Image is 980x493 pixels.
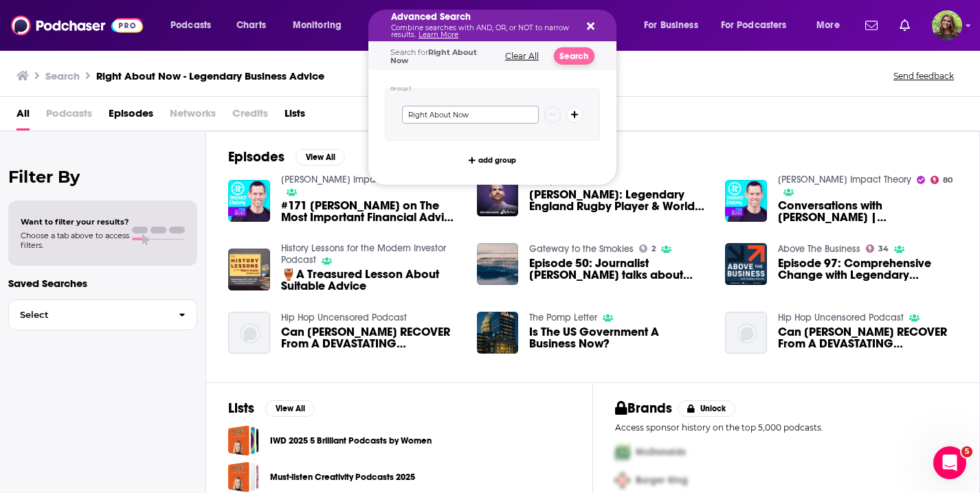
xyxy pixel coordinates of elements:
[236,16,266,35] span: Charts
[477,312,519,354] img: Is The US Government A Business Now?
[878,246,889,252] span: 34
[778,174,911,185] a: Tom Bilyeu's Impact Theory
[778,243,860,255] a: Above The Business
[8,167,197,187] h2: Filter By
[610,438,636,466] img: First Pro Logo
[390,47,477,65] span: Search for
[45,69,80,82] h3: Search
[778,326,957,349] span: Can [PERSON_NAME] RECOVER From A DEVASTATING Judgment?! [PERSON_NAME] EXPOSES Disturbing Info Abo...
[529,243,634,255] a: Gateway to the Smokies
[8,277,197,290] p: Saved Searches
[501,51,543,61] button: Clear All
[816,16,840,35] span: More
[778,257,957,281] a: Episode 97: Comprehensive Change with Legendary Podcasts Host Jeff Pugel
[477,243,519,285] img: Episode 50: Journalist Garret Woodward talks about Music in the Smokies and the Legendary Musicia...
[281,174,414,185] a: Tom Bilyeu's Impact Theory
[615,400,672,417] h2: Brands
[227,14,274,36] a: Charts
[281,200,460,223] span: #171 [PERSON_NAME] on The Most Important Financial Advice You Need to Hear Right Now | Impact Theory
[529,326,709,349] a: Is The US Government A Business Now?
[281,268,460,292] a: 🏺A Treasured Lesson About Suitable Advice
[943,177,953,183] span: 80
[391,12,572,22] h5: Advanced Search
[232,102,268,130] span: Credits
[644,16,698,35] span: For Business
[778,257,957,281] span: Episode 97: Comprehensive Change with Legendary Podcasts Host [PERSON_NAME]
[634,14,715,36] button: open menu
[889,70,958,82] button: Send feedback
[381,10,630,41] div: Search podcasts, credits, & more...
[529,189,709,212] span: [PERSON_NAME]: Legendary England Rugby Player & World Cup Winner [Business, mindset, entrepreneur...
[529,312,597,323] a: The Pomp Letter
[529,257,709,281] span: Episode 50: Journalist [PERSON_NAME] talks about Music in the Smokies and the Legendary Musician ...
[293,16,342,35] span: Monitoring
[725,243,767,285] img: Episode 97: Comprehensive Change with Legendary Podcasts Host Jeff Pugel
[109,102,153,130] a: Episodes
[285,102,305,130] a: Lists
[21,217,129,227] span: Want to filter your results?
[778,312,904,323] a: Hip Hop Uncensored Podcast
[477,174,519,216] img: Lawrence Dallaglio: Legendary England Rugby Player & World Cup Winner [Business, mindset, entrepr...
[170,16,211,35] span: Podcasts
[228,312,270,354] a: Can Bill Cosby RECOVER From A DEVASTATING Judgment?! Matthew Knowles EXPOSES Disturbing Info Abou...
[390,86,412,92] h4: Group 1
[465,152,520,168] button: add group
[228,180,270,222] img: #171 Ramit Sethi on The Most Important Financial Advice You Need to Hear Right Now | Impact Theory
[725,180,767,222] img: Conversations with Tom | Ben Greenfield on Optimizing Your Body and Brain Right Now
[961,446,972,457] span: 5
[46,102,92,130] span: Podcasts
[170,102,216,130] span: Networks
[932,10,962,41] span: Logged in as reagan34226
[615,422,957,433] p: Access sponsor history on the top 5,000 podcasts.
[932,10,962,41] img: User Profile
[96,69,324,82] h3: Right About Now - Legendary Business Advice
[932,10,962,41] button: Show profile menu
[228,425,259,456] span: IWD 2025 5 Brilliant Podcasts by Women
[281,242,446,266] a: History Lessons for the Modern Investor Podcast
[529,257,709,281] a: Episode 50: Journalist Garret Woodward talks about Music in the Smokies and the Legendary Musicia...
[402,106,539,124] input: Type a keyword or phrase...
[894,14,915,37] a: Show notifications dropdown
[866,244,889,253] a: 34
[860,14,883,37] a: Show notifications dropdown
[21,231,129,250] span: Choose a tab above to access filters.
[390,47,477,65] span: Right About Now
[228,148,345,165] a: EpisodesView All
[228,400,315,417] a: ListsView All
[807,14,857,36] button: open menu
[161,14,229,36] button: open menu
[11,12,143,38] img: Podchaser - Follow, Share and Rate Podcasts
[778,200,957,223] a: Conversations with Tom | Ben Greenfield on Optimizing Your Body and Brain Right Now
[652,246,656,252] span: 2
[270,470,415,485] a: Must-listen Creativity Podcasts 2025
[228,148,285,165] h2: Episodes
[283,14,359,36] button: open menu
[391,25,572,38] p: Combine searches with AND, OR, or NOT to narrow results.
[478,157,516,164] span: add group
[639,244,656,253] a: 2
[281,326,460,349] a: Can Bill Cosby RECOVER From A DEVASTATING Judgment?! Matthew Knowles EXPOSES Disturbing Info Abou...
[270,433,432,448] a: IWD 2025 5 Brilliant Podcasts by Women
[554,47,594,65] button: Search
[529,189,709,212] a: Lawrence Dallaglio: Legendary England Rugby Player & World Cup Winner [Business, mindset, entrepr...
[721,16,787,35] span: For Podcasters
[228,461,259,492] a: Must-listen Creativity Podcasts 2025
[16,102,30,130] span: All
[678,400,736,417] button: Unlock
[778,326,957,349] a: Can Bill Cosby RECOVER From A DEVASTATING Judgment?! Matthew Knowles EXPOSES Disturbing Info Abou...
[9,310,168,319] span: Select
[281,326,460,349] span: Can [PERSON_NAME] RECOVER From A DEVASTATING Judgment?! [PERSON_NAME] EXPOSES Disturbing Info Abo...
[725,312,767,354] img: Can Bill Cosby RECOVER From A DEVASTATING Judgment?! Matthew Knowles EXPOSES Disturbing Info Abou...
[296,149,345,165] button: View All
[712,14,807,36] button: open menu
